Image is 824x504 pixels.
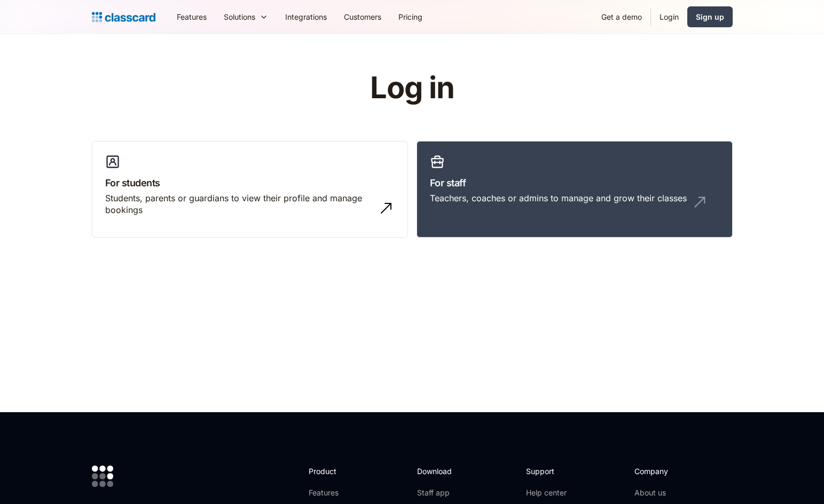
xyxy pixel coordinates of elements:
a: home [92,10,155,25]
a: Sign up [687,6,733,27]
h2: Product [309,466,366,477]
h2: Company [634,466,705,477]
a: Staff app [417,487,461,498]
a: Get a demo [593,5,650,29]
a: Integrations [277,5,335,29]
h1: Log in [242,72,582,105]
h3: For staff [430,176,719,190]
h2: Support [526,466,569,477]
a: For staffTeachers, coaches or admins to manage and grow their classes [417,141,733,238]
a: About us [634,487,705,498]
h3: For students [105,176,395,190]
a: Features [168,5,215,29]
a: Help center [526,487,569,498]
div: Solutions [215,5,277,29]
div: Teachers, coaches or admins to manage and grow their classes [430,192,687,204]
a: Pricing [390,5,431,29]
a: Features [309,487,366,498]
div: Students, parents or guardians to view their profile and manage bookings [105,192,373,216]
a: For studentsStudents, parents or guardians to view their profile and manage bookings [92,141,408,238]
a: Login [651,5,687,29]
h2: Download [417,466,461,477]
a: Customers [335,5,390,29]
div: Solutions [224,11,255,22]
div: Sign up [696,11,724,22]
